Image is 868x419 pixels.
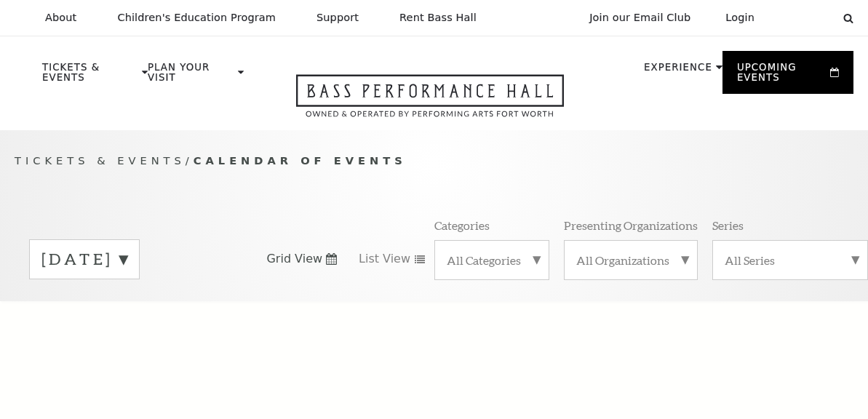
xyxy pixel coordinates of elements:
p: Plan Your Visit [148,63,234,90]
label: All Organizations [576,252,685,268]
p: Series [712,218,744,233]
span: Calendar of Events [194,154,407,167]
p: Rent Bass Hall [399,12,477,24]
span: Tickets & Events [15,154,186,167]
p: Experience [644,63,712,80]
p: / [15,152,853,170]
label: [DATE] [41,248,127,271]
select: Select: [778,11,829,25]
p: About [45,12,76,24]
p: Children's Education Program [117,12,276,24]
p: Support [316,12,359,24]
p: Presenting Organizations [564,218,698,233]
p: Categories [434,218,490,233]
p: Upcoming Events [737,63,827,90]
span: List View [359,251,410,267]
p: Tickets & Events [42,63,138,90]
label: All Categories [447,252,537,268]
label: All Series [725,252,856,268]
span: Grid View [266,251,322,267]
